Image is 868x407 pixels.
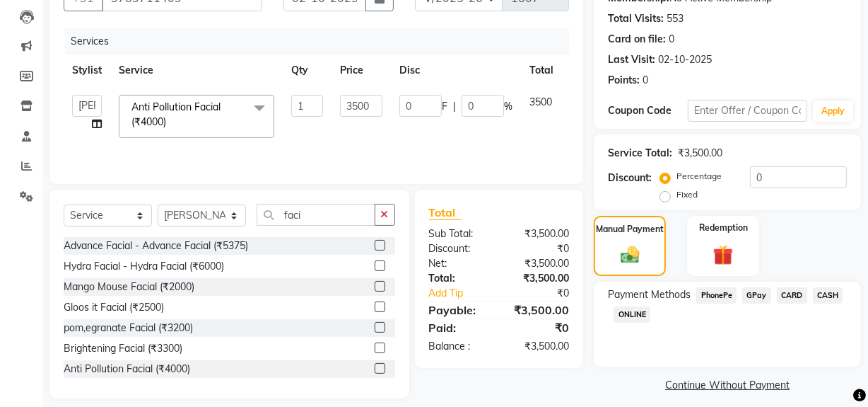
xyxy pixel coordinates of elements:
[499,227,580,241] div: ₹3,500.00
[688,100,807,122] input: Enter Offer / Coupon Code
[562,55,609,86] th: Action
[418,227,499,241] div: Sub Total:
[614,306,650,323] span: ONLINE
[529,96,552,108] span: 3500
[608,287,691,302] span: Payment Methods
[499,241,580,256] div: ₹0
[608,146,672,161] div: Service Total:
[418,256,499,271] div: Net:
[615,244,645,266] img: _cash.svg
[676,188,698,201] label: Fixed
[676,170,722,183] label: Percentage
[64,55,110,86] th: Stylist
[707,243,739,268] img: _gift.svg
[283,55,332,86] th: Qty
[499,302,580,319] div: ₹3,500.00
[667,11,684,26] div: 553
[418,271,499,286] div: Total:
[608,103,688,118] div: Coupon Code
[418,319,499,336] div: Paid:
[696,287,737,304] span: PhonePe
[597,378,858,393] a: Continue Without Payment
[699,222,748,234] label: Redemption
[499,271,580,286] div: ₹3,500.00
[418,241,499,256] div: Discount:
[499,319,580,336] div: ₹0
[813,287,843,304] span: CASH
[64,300,164,315] div: Gloos it Facial (₹2500)
[504,99,512,114] span: %
[110,55,283,86] th: Service
[777,287,807,304] span: CARD
[453,99,456,114] span: |
[499,339,580,354] div: ₹3,500.00
[64,280,194,294] div: Mango Mouse Facial (₹2000)
[418,339,499,354] div: Balance :
[332,55,391,86] th: Price
[512,286,580,301] div: ₹0
[669,32,674,47] div: 0
[608,171,652,185] div: Discount:
[131,101,221,128] span: Anti Pollution Facial (₹4000)
[429,205,462,220] span: Total
[643,73,648,88] div: 0
[391,55,521,86] th: Disc
[418,302,499,319] div: Payable:
[166,115,172,128] a: x
[257,204,375,226] input: Search or Scan
[608,52,655,67] div: Last Visit:
[608,32,666,47] div: Card on file:
[742,287,771,304] span: GPay
[64,259,224,274] div: Hydra Facial - Hydra Facial (₹6000)
[608,73,640,88] div: Points:
[442,99,447,114] span: F
[418,286,512,301] a: Add Tip
[64,239,248,253] div: Advance Facial - Advance Facial (₹5375)
[608,11,664,26] div: Total Visits:
[521,55,562,86] th: Total
[64,321,193,336] div: pom,egranate Facial (₹3200)
[65,28,580,55] div: Services
[64,362,190,377] div: Anti Pollution Facial (₹4000)
[658,52,712,67] div: 02-10-2025
[499,256,580,271] div: ₹3,500.00
[64,341,182,356] div: Brightening Facial (₹3300)
[596,223,664,236] label: Manual Payment
[813,101,853,122] button: Apply
[678,146,722,161] div: ₹3,500.00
